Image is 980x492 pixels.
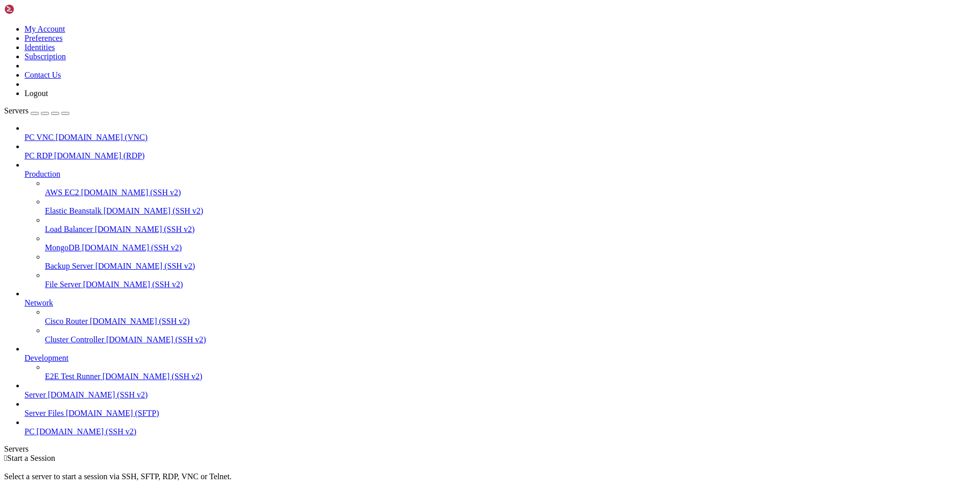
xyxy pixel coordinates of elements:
[95,262,195,270] span: [DOMAIN_NAME] (SSH v2)
[45,206,102,215] span: Elastic Beanstalk
[24,124,976,142] li: PC VNC [DOMAIN_NAME] (VNC)
[24,170,976,179] a: Production
[24,390,976,400] a: Server [DOMAIN_NAME] (SSH v2)
[45,326,976,344] li: Cluster Controller [DOMAIN_NAME] (SSH v2)
[45,308,976,326] li: Cisco Router [DOMAIN_NAME] (SSH v2)
[24,409,64,417] span: Server Files
[45,363,976,381] li: E2E Test Runner [DOMAIN_NAME] (SSH v2)
[24,427,35,436] span: PC
[45,280,81,289] span: File Server
[24,344,976,381] li: Development
[24,133,54,142] span: PC VNC
[45,372,976,381] a: E2E Test Runner [DOMAIN_NAME] (SSH v2)
[24,52,66,61] a: Subscription
[24,151,976,160] a: PC RDP [DOMAIN_NAME] (RDP)
[24,151,52,160] span: PC RDP
[106,335,206,344] span: [DOMAIN_NAME] (SSH v2)
[48,390,148,399] span: [DOMAIN_NAME] (SSH v2)
[45,335,104,344] span: Cluster Controller
[24,390,46,399] span: Server
[24,409,976,418] a: Server Files [DOMAIN_NAME] (SFTP)
[45,271,976,289] li: File Server [DOMAIN_NAME] (SSH v2)
[24,289,976,344] li: Network
[45,280,976,289] a: File Server [DOMAIN_NAME] (SSH v2)
[24,89,48,98] a: Logout
[45,179,976,197] li: AWS EC2 [DOMAIN_NAME] (SSH v2)
[45,188,976,197] a: AWS EC2 [DOMAIN_NAME] (SSH v2)
[24,427,976,436] a: PC [DOMAIN_NAME] (SSH v2)
[24,298,976,308] a: Network
[45,262,976,271] a: Backup Server [DOMAIN_NAME] (SSH v2)
[81,188,181,197] span: [DOMAIN_NAME] (SSH v2)
[45,225,93,233] span: Load Balancer
[4,4,63,14] img: Shellngn
[4,454,7,462] span: 
[4,106,29,115] span: Servers
[24,354,976,363] a: Development
[24,170,60,178] span: Production
[54,151,144,160] span: [DOMAIN_NAME] (RDP)
[24,400,976,418] li: Server Files [DOMAIN_NAME] (SFTP)
[45,243,80,252] span: MongoDB
[24,142,976,160] li: PC RDP [DOMAIN_NAME] (RDP)
[24,34,63,42] a: Preferences
[45,225,976,234] a: Load Balancer [DOMAIN_NAME] (SSH v2)
[104,206,204,215] span: [DOMAIN_NAME] (SSH v2)
[45,335,976,344] a: Cluster Controller [DOMAIN_NAME] (SSH v2)
[45,188,79,197] span: AWS EC2
[45,197,976,216] li: Elastic Beanstalk [DOMAIN_NAME] (SSH v2)
[24,25,65,33] a: My Account
[45,252,976,271] li: Backup Server [DOMAIN_NAME] (SSH v2)
[45,206,976,216] a: Elastic Beanstalk [DOMAIN_NAME] (SSH v2)
[24,133,976,142] a: PC VNC [DOMAIN_NAME] (VNC)
[24,43,55,52] a: Identities
[56,133,148,142] span: [DOMAIN_NAME] (VNC)
[7,454,55,462] span: Start a Session
[24,71,61,79] a: Contact Us
[4,444,976,454] div: Servers
[83,280,183,289] span: [DOMAIN_NAME] (SSH v2)
[37,427,137,436] span: [DOMAIN_NAME] (SSH v2)
[45,317,976,326] a: Cisco Router [DOMAIN_NAME] (SSH v2)
[103,372,203,381] span: [DOMAIN_NAME] (SSH v2)
[45,372,101,381] span: E2E Test Runner
[95,225,195,233] span: [DOMAIN_NAME] (SSH v2)
[24,160,976,289] li: Production
[24,381,976,400] li: Server [DOMAIN_NAME] (SSH v2)
[66,409,159,417] span: [DOMAIN_NAME] (SFTP)
[82,243,182,252] span: [DOMAIN_NAME] (SSH v2)
[45,234,976,252] li: MongoDB [DOMAIN_NAME] (SSH v2)
[45,216,976,234] li: Load Balancer [DOMAIN_NAME] (SSH v2)
[4,106,69,115] a: Servers
[45,317,88,325] span: Cisco Router
[24,418,976,436] li: PC [DOMAIN_NAME] (SSH v2)
[45,262,93,270] span: Backup Server
[24,354,68,362] span: Development
[24,298,53,307] span: Network
[45,243,976,252] a: MongoDB [DOMAIN_NAME] (SSH v2)
[90,317,190,325] span: [DOMAIN_NAME] (SSH v2)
